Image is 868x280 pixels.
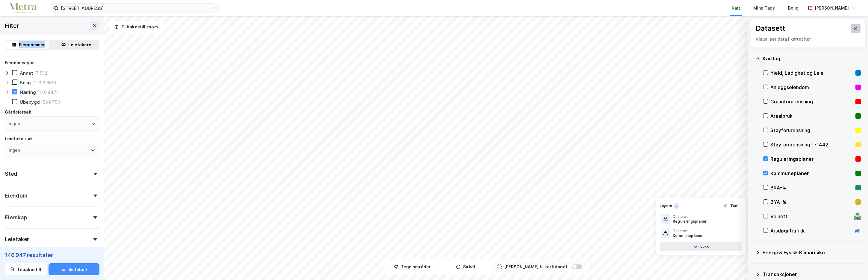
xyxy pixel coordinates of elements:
div: (599 750) [41,99,62,105]
div: Kontrollprogram for chat [838,251,868,280]
div: Yield, Ledighet og Leie [770,69,853,76]
div: Sted [5,170,17,178]
div: 🛣️ [853,212,861,220]
button: Tilbakestill [5,263,46,275]
div: Transaksjoner [763,271,861,278]
div: Eiendom [5,192,28,199]
div: Leietakersøk [5,135,33,142]
div: Ubebygd [20,99,40,105]
div: Dataset [673,229,703,233]
input: Søk på adresse, matrikkel, gårdeiere, leietakere eller personer [58,4,211,13]
div: Bolig [20,80,31,85]
div: Gårdeiersøk [5,108,31,116]
div: Eiendommer [19,41,45,48]
div: (1 706 663) [32,80,56,85]
div: Næring [20,89,36,95]
div: 146 947 resultater [5,251,99,258]
div: Mine Tags [753,4,775,12]
div: Kommuneplaner [770,170,853,177]
div: Layers [660,204,672,208]
div: BRA–% [770,184,853,191]
button: Se tabell [49,263,99,275]
div: Ingen [9,120,20,127]
div: Anleggseiendom [770,84,853,91]
div: Ingen [9,147,20,154]
div: Leietaker [5,236,29,243]
div: Støyforurensning T-1442 [770,141,853,148]
div: (146 947) [37,89,58,95]
div: Årsdøgntrafikk [770,227,851,234]
div: Reguleringsplaner [673,219,707,224]
div: Filter [5,21,19,30]
div: Bolig [788,4,799,12]
div: Eiendomstype [5,59,35,66]
button: Lukk [660,242,742,251]
button: Tilbakestill zoom [109,21,163,33]
div: Energi & Fysisk Klimarisiko [763,249,861,256]
div: Grunnforurensning [770,98,853,105]
div: Kommuneplaner [673,233,703,238]
div: Eierskap [5,214,27,221]
div: Støyforurensning [770,127,853,134]
div: Datasett [756,24,785,33]
div: Leietakere [68,41,91,48]
div: Veinett [770,213,851,220]
button: Tøm [719,201,742,211]
div: Kartlag [763,55,861,62]
div: Dataset [673,214,707,219]
div: Arealbruk [770,112,853,120]
div: [PERSON_NAME] til kartutsnitt [504,263,568,270]
iframe: Chat Widget [838,251,868,280]
div: Reguleringsplaner [770,155,853,163]
div: 2 [673,203,679,209]
button: Tegn områder [387,261,438,273]
button: Sirkel [440,261,491,273]
div: [PERSON_NAME] [815,4,849,12]
div: Visualiser data i kartet her. [756,36,861,43]
img: metra-logo.256734c3b2bbffee19d4.png [10,3,37,13]
div: (7 512) [34,70,49,76]
div: Annet [20,70,33,76]
div: BYA–% [770,198,853,206]
div: Kart [732,4,740,12]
